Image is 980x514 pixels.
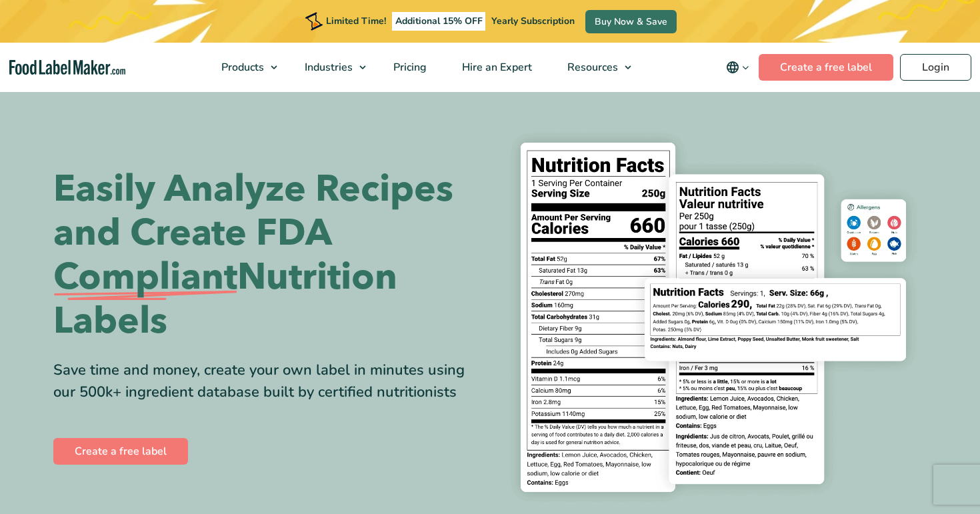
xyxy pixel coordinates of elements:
[900,54,971,81] a: Login
[458,60,533,75] span: Hire an Expert
[204,43,284,92] a: Products
[326,15,386,27] span: Limited Time!
[563,60,619,75] span: Resources
[53,359,480,403] div: Save time and money, create your own label in minutes using our 500k+ ingredient database built b...
[376,43,441,92] a: Pricing
[287,43,373,92] a: Industries
[585,10,677,33] a: Buy Now & Save
[445,43,547,92] a: Hire an Expert
[491,15,575,27] span: Yearly Subscription
[389,60,428,75] span: Pricing
[53,438,188,465] a: Create a free label
[53,167,480,343] h1: Easily Analyze Recipes and Create FDA Nutrition Labels
[550,43,638,92] a: Resources
[53,255,237,299] span: Compliant
[217,60,265,75] span: Products
[301,60,354,75] span: Industries
[392,12,486,31] span: Additional 15% OFF
[759,54,893,81] a: Create a free label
